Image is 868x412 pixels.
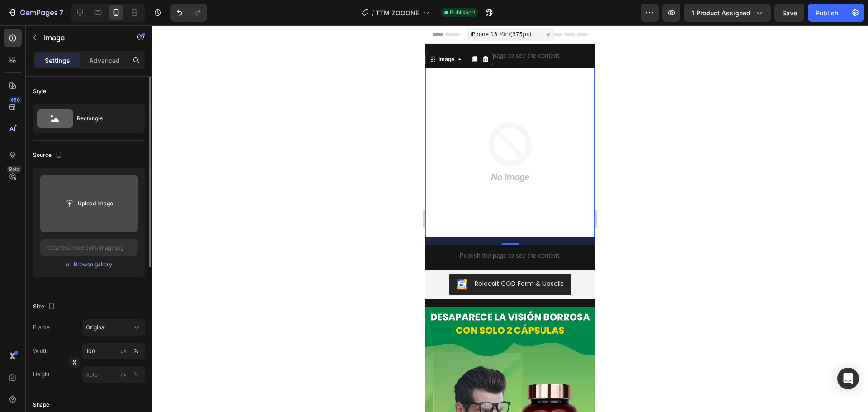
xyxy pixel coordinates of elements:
span: or [66,259,71,270]
button: Upload Image [57,195,121,212]
button: 7 [4,4,67,22]
p: 7 [59,7,63,18]
p: Settings [45,56,70,65]
div: px [120,370,127,379]
input: px% [82,343,145,359]
iframe: Design area [425,25,595,412]
input: https://example.com/image.jpg [40,239,138,256]
span: Published [450,9,475,17]
button: px [131,346,142,356]
div: 450 [9,96,22,104]
button: Browse gallery [73,260,113,269]
div: Style [33,87,46,95]
div: Rectangle [77,108,132,129]
span: 1 product assigned [692,8,750,18]
button: Save [774,4,804,22]
p: Image [44,32,121,43]
div: Beta [7,166,22,173]
span: / [372,8,374,18]
button: % [118,346,129,356]
label: Width [33,347,48,355]
input: px% [82,366,145,383]
p: Advanced [89,56,120,65]
button: 1 product assigned [684,4,771,22]
button: Publish [808,4,846,22]
span: Save [782,9,797,17]
div: Source [33,149,64,161]
button: px [131,369,142,380]
div: Shape [33,401,49,409]
button: % [118,369,129,380]
div: % [133,347,139,355]
div: Open Intercom Messenger [837,368,859,389]
div: px [120,347,127,355]
span: Original [86,323,106,331]
div: Undo/Redo [170,4,207,22]
label: Height [33,370,50,379]
div: Publish [816,8,838,18]
div: Size [33,301,57,313]
label: Frame [33,323,50,331]
button: Original [82,319,145,336]
span: TTM ZOOONE [376,8,419,18]
div: % [133,370,139,379]
div: Browse gallery [74,260,112,269]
